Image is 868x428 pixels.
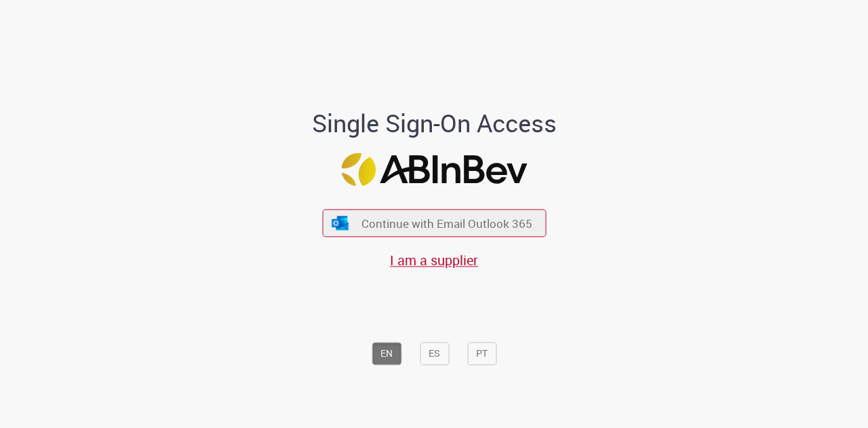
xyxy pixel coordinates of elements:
[331,216,350,230] img: ícone Azure/Microsoft 360
[390,252,478,270] a: I am a supplier
[420,342,449,365] button: ES
[467,342,496,365] button: PT
[361,216,532,231] span: Continue with Email Outlook 365
[322,209,546,237] button: ícone Azure/Microsoft 360 Continue with Email Outlook 365
[341,153,527,187] img: Logo ABInBev
[372,342,401,365] button: EN
[246,110,623,137] h1: Single Sign-On Access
